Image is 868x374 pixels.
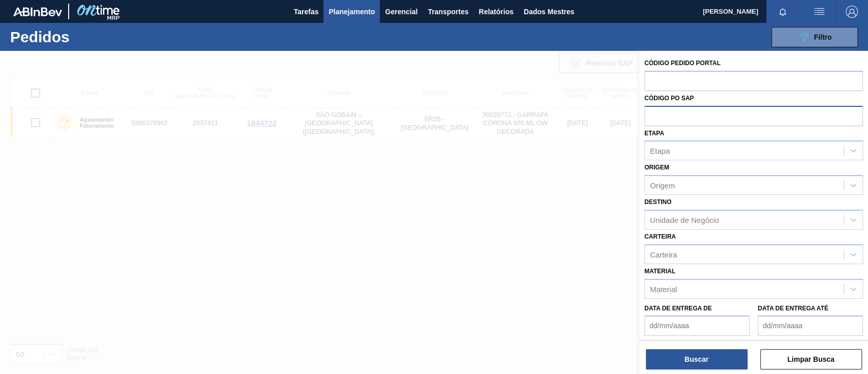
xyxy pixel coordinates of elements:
[478,8,513,16] font: Relatórios
[644,198,671,206] font: Destino
[644,315,750,336] input: dd/mm/aaaa
[650,250,677,258] font: Carteira
[644,268,675,275] font: Material
[385,8,417,16] font: Gerencial
[650,284,677,293] font: Material
[650,147,670,155] font: Etapa
[13,7,62,16] img: TNhmsLtSVTkK8tSr43FrP2fwEKptu5GPRR3wAAAABJRU5ErkJggg==
[644,164,669,171] font: Origem
[644,60,721,67] font: Código Pedido Portal
[758,305,828,312] font: Data de Entrega até
[771,27,858,47] button: Filtro
[10,28,70,45] font: Pedidos
[294,8,319,16] font: Tarefas
[814,33,832,41] font: Filtro
[846,6,858,18] img: Sair
[644,305,712,312] font: Data de Entrega de
[766,5,799,19] button: Notificações
[644,233,676,240] font: Carteira
[650,181,675,190] font: Origem
[650,215,719,224] font: Unidade de Negócio
[758,315,863,336] input: dd/mm/aaaa
[428,8,468,16] font: Transportes
[644,95,694,102] font: Código PO SAP
[813,6,825,18] img: ações do usuário
[703,8,758,15] font: [PERSON_NAME]
[328,8,375,16] font: Planejamento
[644,130,664,137] font: Etapa
[524,8,575,16] font: Dados Mestres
